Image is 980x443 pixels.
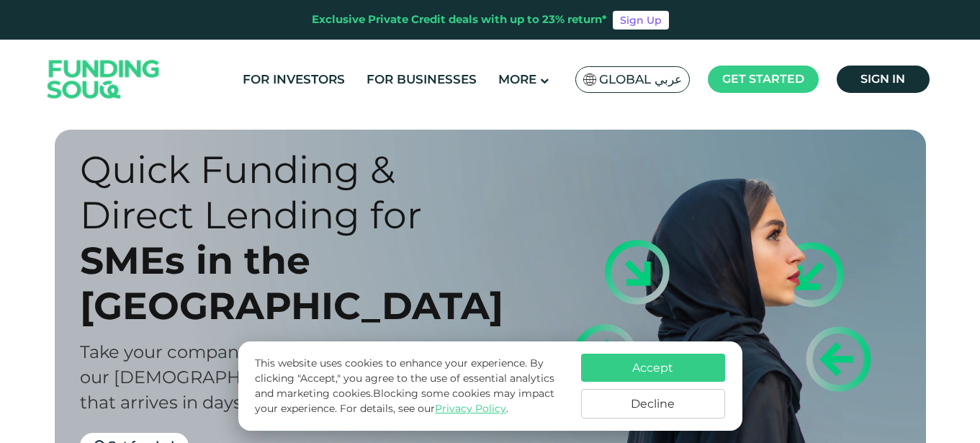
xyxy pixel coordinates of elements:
span: Sign in [860,72,905,86]
a: Sign Up [613,11,669,30]
a: For Investors [239,68,349,91]
span: Take your company to the next level with our [DEMOGRAPHIC_DATA]-compliant finance that arrives in... [80,341,485,413]
a: Privacy Policy [435,402,506,415]
div: Quick Funding & Direct Lending for [80,147,516,238]
span: Global عربي [599,71,682,88]
div: SMEs in the [GEOGRAPHIC_DATA] [80,238,516,328]
button: Decline [581,389,725,419]
span: For details, see our . [340,402,508,415]
a: Sign in [837,66,930,93]
img: SA Flag [583,73,596,86]
span: More [498,72,536,86]
div: Exclusive Private Credit deals with up to 23% return* [312,12,607,28]
img: Logo [33,43,174,116]
button: Accept [581,354,725,382]
p: This website uses cookies to enhance your experience. By clicking "Accept," you agree to the use ... [255,356,566,416]
a: For Businesses [363,68,480,91]
span: Blocking some cookies may impact your experience. [255,387,554,415]
span: Get started [722,72,804,86]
